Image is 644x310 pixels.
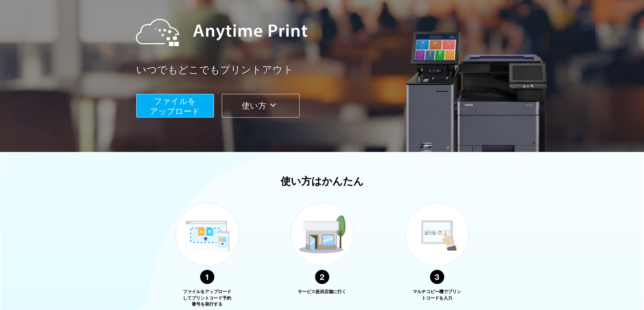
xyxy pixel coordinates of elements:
button: ファイルを​​アップロード [136,94,214,118]
button: 使い方 [222,94,300,118]
p: サービス提供店舗に行く [297,289,348,295]
p: マルチコピー機でプリントコードを入力 [412,289,462,301]
p: ファイルをアップロードしてプリントコード予約番号を発行する [182,289,233,308]
a: いつでもどこでもプリントアウト [136,63,525,77]
span: ファイルを ​​アップロード [150,97,200,116]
